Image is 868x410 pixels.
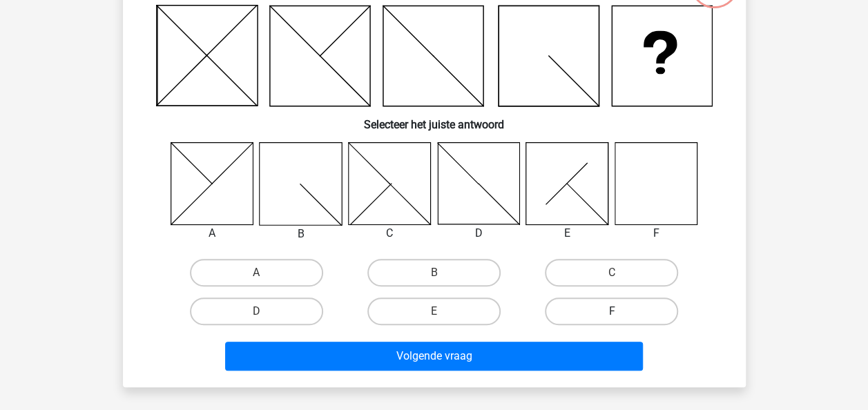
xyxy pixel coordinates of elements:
label: F [545,297,678,325]
div: F [604,225,708,242]
button: Volgende vraag [225,342,643,371]
label: B [367,259,501,286]
div: D [427,225,531,242]
div: A [160,225,264,242]
div: E [515,225,619,242]
h6: Selecteer het juiste antwoord [145,107,724,131]
label: C [545,259,678,286]
label: A [190,259,323,286]
label: E [367,297,501,325]
label: D [190,297,323,325]
div: B [249,226,353,242]
div: C [338,225,442,242]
